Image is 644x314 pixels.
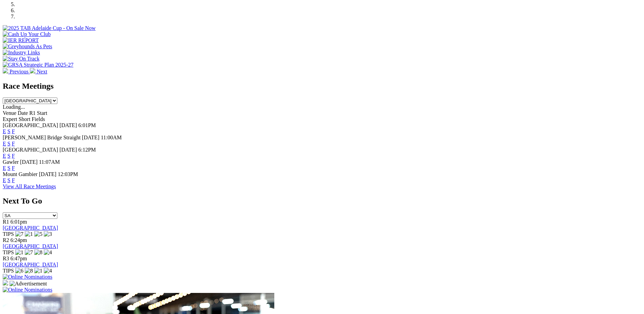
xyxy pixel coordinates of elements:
a: E [3,128,6,134]
a: F [12,153,15,159]
a: E [3,141,6,146]
img: 15187_Greyhounds_GreysPlayCentral_Resize_SA_WebsiteBanner_300x115_2025.jpg [3,280,8,285]
span: [GEOGRAPHIC_DATA] [3,122,58,128]
a: [GEOGRAPHIC_DATA] [3,225,58,231]
img: 3 [44,231,52,237]
span: Gawler [3,159,19,165]
span: R3 [3,256,9,261]
span: Fields [32,116,45,122]
a: F [12,177,15,183]
span: 6:24pm [11,237,27,243]
img: 4 [44,268,52,274]
a: [GEOGRAPHIC_DATA] [3,262,58,267]
span: 12:03PM [58,171,78,177]
span: Short [19,116,31,122]
span: TIPS [3,231,14,237]
h2: Next To Go [3,196,641,206]
span: Expert [3,116,17,122]
a: View All Race Meetings [3,184,56,189]
a: S [7,141,11,146]
img: 2025 TAB Adelaide Cup - On Sale Now [3,25,96,31]
img: chevron-right-pager-white.svg [30,68,35,73]
span: [DATE] [20,159,38,165]
a: F [12,128,15,134]
a: S [7,165,11,171]
img: 5 [34,231,42,237]
span: Next [37,69,47,74]
span: [DATE] [59,147,77,153]
a: S [7,128,11,134]
img: 1 [25,231,33,237]
img: Advertisement [10,281,47,287]
img: 4 [44,249,52,256]
span: 6:01pm [11,219,27,225]
span: Loading... [3,104,25,110]
img: 8 [25,268,33,274]
a: E [3,153,6,159]
img: Cash Up Your Club [3,31,51,37]
span: TIPS [3,249,14,255]
span: Previous [10,69,29,74]
img: Stay On Track [3,56,39,62]
a: [GEOGRAPHIC_DATA] [3,243,58,249]
span: 6:12PM [78,147,96,153]
span: 11:07AM [39,159,60,165]
span: TIPS [3,268,14,274]
a: Next [30,69,47,74]
span: [DATE] [82,135,99,140]
img: Industry Links [3,50,40,56]
span: 6:01PM [78,122,96,128]
a: S [7,153,11,159]
a: F [12,141,15,146]
span: 11:00AM [101,135,122,140]
span: 6:47pm [11,256,27,261]
img: 7 [25,249,33,256]
img: 6 [15,268,23,274]
a: E [3,177,6,183]
span: [DATE] [39,171,57,177]
a: E [3,165,6,171]
img: Greyhounds As Pets [3,43,52,50]
span: Venue [3,110,16,116]
a: S [7,177,11,183]
span: [PERSON_NAME] Bridge Straight [3,135,80,140]
span: Date [18,110,28,116]
img: Online Nominations [3,287,52,293]
span: [DATE] [59,122,77,128]
img: 7 [15,231,23,237]
a: Previous [3,69,30,74]
img: IER REPORT [3,37,39,43]
img: 8 [34,249,42,256]
span: Mount Gambier [3,171,38,177]
img: GRSA Strategic Plan 2025-27 [3,62,73,68]
img: Online Nominations [3,274,52,280]
img: chevron-left-pager-white.svg [3,68,8,73]
span: R1 Start [29,110,47,116]
span: [GEOGRAPHIC_DATA] [3,147,58,153]
span: R2 [3,237,9,243]
a: F [12,165,15,171]
img: 1 [15,249,23,256]
img: 1 [34,268,42,274]
h2: Race Meetings [3,82,641,91]
span: R1 [3,219,9,225]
